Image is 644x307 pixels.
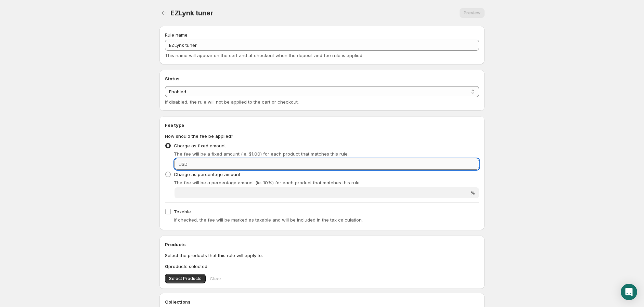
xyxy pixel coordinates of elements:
span: How should the fee be applied? [165,133,233,139]
span: If disabled, the rule will not be applied to the cart or checkout. [165,99,299,105]
h2: Fee type [165,122,479,129]
span: Charge as fixed amount [174,143,226,148]
p: The fee will be a percentage amount (ie. 10%) for each product that matches this rule. [174,179,479,186]
span: Select Products [169,276,202,281]
p: products selected [165,263,479,270]
b: 0 [165,264,168,269]
span: USD [179,161,188,167]
div: Open Intercom Messenger [621,284,637,300]
h2: Status [165,75,479,82]
button: Settings [159,8,169,18]
span: This name will appear on the cart and at checkout when the deposit and fee rule is applied [165,53,362,58]
span: EZLynk tuner [170,9,213,17]
span: Taxable [174,209,191,214]
h2: Collections [165,298,479,305]
span: Charge as percentage amount [174,172,240,177]
span: Rule name [165,32,188,38]
button: Select Products [165,274,206,283]
span: The fee will be a fixed amount (ie. $1.00) for each product that matches this rule. [174,151,349,157]
p: Select the products that this rule will apply to. [165,252,479,259]
span: If checked, the fee will be marked as taxable and will be included in the tax calculation. [174,217,363,223]
span: % [471,190,475,196]
h2: Products [165,241,479,248]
